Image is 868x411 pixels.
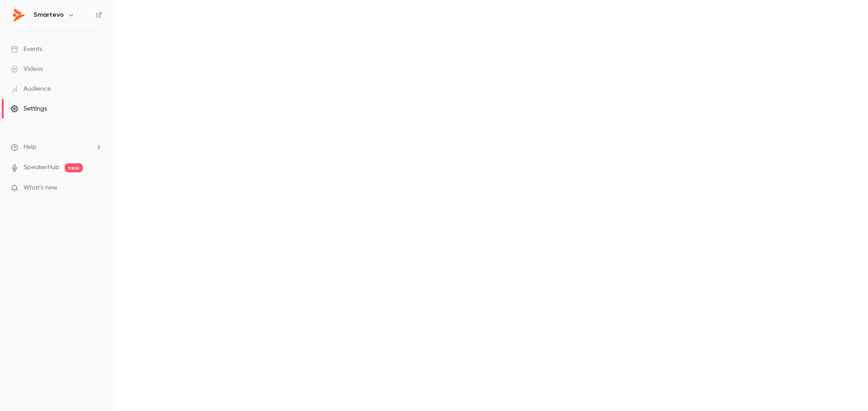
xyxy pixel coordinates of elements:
[33,10,64,19] h6: Smartevo
[65,163,83,172] span: new
[11,143,102,152] li: help-dropdown-opener
[24,163,59,172] a: SpeakerHub
[11,45,42,54] div: Events
[11,104,47,113] div: Settings
[11,65,43,74] div: Videos
[24,183,57,193] span: What's new
[11,8,26,22] img: Smartevo
[24,143,37,152] span: Help
[11,84,51,93] div: Audience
